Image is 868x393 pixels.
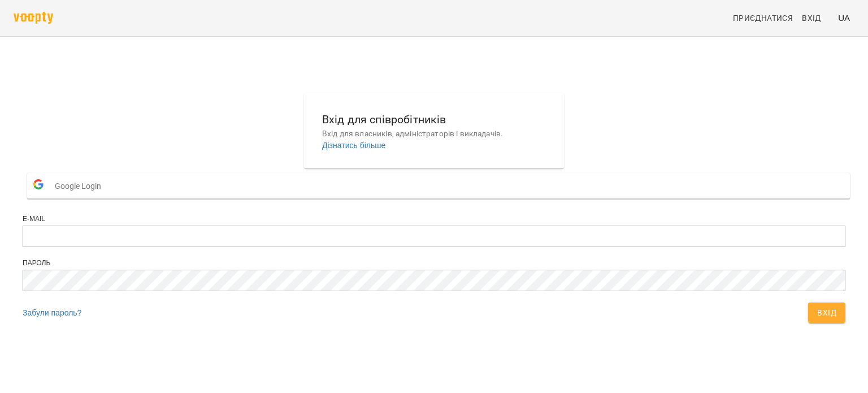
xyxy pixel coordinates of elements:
[802,11,821,25] span: Вхід
[838,12,850,24] span: UA
[834,7,854,28] button: UA
[322,141,385,150] a: Дізнатись більше
[808,303,845,323] button: Вхід
[14,12,53,24] img: voopty.png
[55,175,107,197] span: Google Login
[23,258,845,268] div: Пароль
[322,128,546,140] p: Вхід для власників, адміністраторів і викладачів.
[313,102,555,160] button: Вхід для співробітниківВхід для власників, адміністраторів і викладачів.Дізнатись більше
[797,8,834,28] a: Вхід
[23,308,81,317] a: Забули пароль?
[322,111,546,128] h6: Вхід для співробітників
[23,214,845,224] div: E-mail
[27,173,850,198] button: Google Login
[728,8,797,28] a: Приєднатися
[733,11,793,25] span: Приєднатися
[817,306,836,319] span: Вхід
